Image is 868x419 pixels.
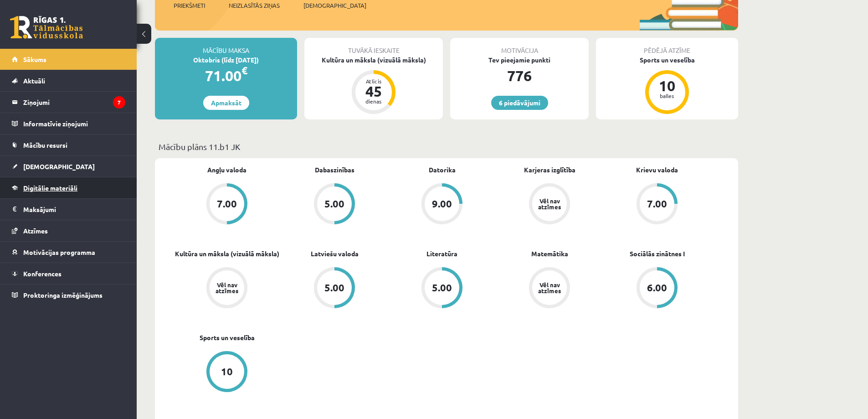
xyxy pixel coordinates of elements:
span: [DEMOGRAPHIC_DATA] [23,162,95,171]
a: Sociālās zinātnes I [630,249,685,259]
div: 7.00 [647,199,667,209]
a: Rīgas 1. Tālmācības vidusskola [10,16,83,39]
a: Proktoringa izmēģinājums [12,285,125,305]
a: Digitālie materiāli [12,177,125,198]
div: 5.00 [324,199,344,209]
legend: Informatīvie ziņojumi [23,113,125,134]
div: 7.00 [217,199,237,209]
a: Kultūra un māksla (vizuālā māksla) Atlicis 45 dienas [304,55,443,115]
a: Literatūra [426,249,457,259]
div: 10 [653,78,681,93]
a: Mācību resursi [12,134,125,155]
a: 7.00 [173,183,281,226]
a: Krievu valoda [636,165,678,175]
span: Priekšmeti [174,1,205,10]
span: Konferences [23,269,62,278]
a: Sports un veselība 10 balles [596,55,738,115]
p: Mācību plāns 11.b1 JK [159,140,734,153]
div: Vēl nav atzīmes [214,282,240,294]
legend: Maksājumi [23,199,125,220]
div: Motivācija [450,38,589,55]
a: Angļu valoda [207,165,247,175]
a: 6 piedāvājumi [491,96,548,110]
div: 6.00 [647,283,667,293]
div: dienas [360,98,387,104]
div: 10 [221,367,233,377]
a: Konferences [12,263,125,284]
div: Pēdējā atzīme [596,38,738,55]
span: Neizlasītās ziņas [229,1,280,10]
div: Sports un veselība [596,55,738,65]
span: Atzīmes [23,227,48,235]
a: Atzīmes [12,220,125,241]
a: 6.00 [603,267,711,310]
div: Atlicis [360,78,387,84]
div: 45 [360,84,387,98]
legend: Ziņojumi [23,92,125,113]
a: 5.00 [388,267,496,310]
div: Oktobris (līdz [DATE]) [155,55,297,65]
span: Sākums [23,55,46,63]
div: Vēl nav atzīmes [537,282,562,294]
a: 5.00 [281,267,388,310]
a: 10 [173,351,281,394]
a: Kultūra un māksla (vizuālā māksla) [175,249,279,259]
span: € [241,64,247,77]
div: Mācību maksa [155,38,297,55]
a: Sākums [12,49,125,70]
div: Tev pieejamie punkti [450,55,589,65]
a: Ziņojumi7 [12,92,125,113]
div: 71.00 [155,65,297,87]
div: 9.00 [432,199,452,209]
a: [DEMOGRAPHIC_DATA] [12,156,125,177]
span: Mācību resursi [23,141,67,149]
a: Informatīvie ziņojumi [12,113,125,134]
div: 776 [450,65,589,87]
a: Karjeras izglītība [524,165,575,175]
a: 9.00 [388,183,496,226]
span: Aktuāli [23,77,45,85]
div: Kultūra un māksla (vizuālā māksla) [304,55,443,65]
a: Sports un veselība [200,333,255,342]
div: 5.00 [432,283,452,293]
div: Tuvākā ieskaite [304,38,443,55]
a: 5.00 [281,183,388,226]
a: Datorika [429,165,456,175]
a: Latviešu valoda [311,249,359,259]
i: 7 [113,96,125,109]
a: Vēl nav atzīmes [496,267,603,310]
a: Vēl nav atzīmes [173,267,281,310]
a: Apmaksāt [203,96,249,110]
span: Motivācijas programma [23,248,95,256]
span: [DEMOGRAPHIC_DATA] [303,1,366,10]
a: Dabaszinības [315,165,354,175]
span: Digitālie materiāli [23,184,77,192]
div: 5.00 [324,283,344,293]
div: Vēl nav atzīmes [537,198,562,210]
a: Maksājumi [12,199,125,220]
a: Motivācijas programma [12,242,125,263]
a: Matemātika [531,249,568,259]
a: 7.00 [603,183,711,226]
span: Proktoringa izmēģinājums [23,291,103,299]
a: Vēl nav atzīmes [496,183,603,226]
a: Aktuāli [12,70,125,91]
div: balles [653,93,681,98]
